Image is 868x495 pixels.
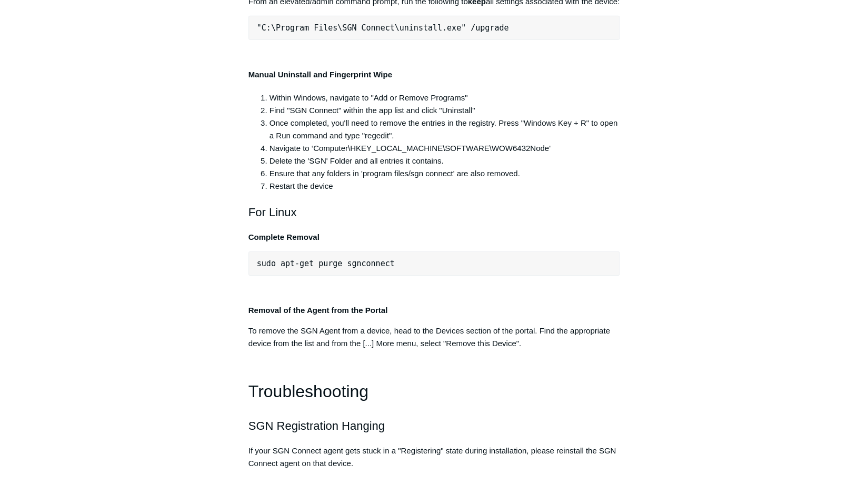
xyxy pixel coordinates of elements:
[270,142,620,155] li: Navigate to ‘Computer\HKEY_LOCAL_MACHINE\SOFTWARE\WOW6432Node'
[270,155,620,167] li: Delete the 'SGN' Folder and all entries it contains.
[248,417,620,435] h2: SGN Registration Hanging
[248,326,610,348] span: To remove the SGN Agent from a device, head to the Devices section of the portal. Find the approp...
[248,233,320,241] strong: Complete Removal
[248,70,392,79] strong: Manual Uninstall and Fingerprint Wipe
[248,446,616,468] span: If your SGN Connect agent gets stuck in a "Registering" state during installation, please reinsta...
[248,251,620,276] pre: sudo apt-get purge sgnconnect
[248,203,620,221] h2: For Linux
[270,167,620,180] li: Ensure that any folders in 'program files/sgn connect' are also removed.
[248,378,620,405] h1: Troubleshooting
[270,104,620,117] li: Find "SGN Connect" within the app list and click "Uninstall"
[270,117,620,142] li: Once completed, you'll need to remove the entries in the registry. Press "Windows Key + R" to ope...
[270,180,620,193] li: Restart the device
[257,23,509,33] span: "C:\Program Files\SGN Connect\uninstall.exe" /upgrade
[248,306,387,315] strong: Removal of the Agent from the Portal
[270,92,620,104] li: Within Windows, navigate to "Add or Remove Programs"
